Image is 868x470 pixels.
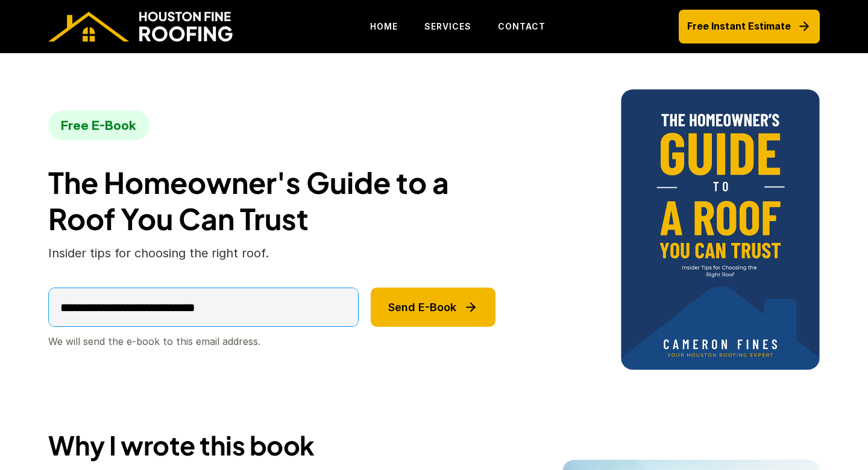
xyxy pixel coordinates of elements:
h2: Free E-Book [61,118,136,133]
p: Insider tips for choosing the right roof. [48,243,269,263]
p: CONTACT [498,19,546,34]
p: SERVICES [424,19,471,34]
p: We will send the e-book to this email address. [48,334,260,349]
button: Send E-Book [371,288,495,327]
p: HOME [370,19,398,34]
h1: The Homeowner's Guide to a Roof You Can Trust [48,164,495,237]
p: Free Instant Estimate [687,18,791,34]
h2: Why I wrote this book [48,430,562,460]
a: Free Instant Estimate [679,10,820,43]
p: Send E-Book [388,301,456,314]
